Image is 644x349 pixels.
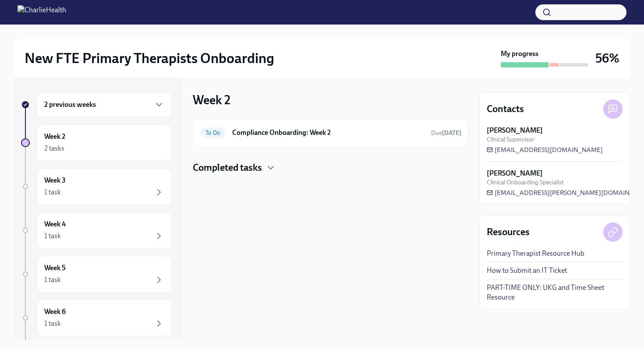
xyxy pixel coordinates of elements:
[44,319,61,328] div: 1 task
[193,92,230,108] h3: Week 2
[487,266,567,275] a: How to Submit an IT Ticket
[21,168,172,205] a: Week 31 task
[44,219,66,229] h6: Week 4
[200,126,461,140] a: To DoCompliance Onboarding: Week 2Due[DATE]
[595,50,619,66] h3: 56%
[487,178,564,187] span: Clinical Onboarding Specialist
[442,129,461,137] strong: [DATE]
[487,126,543,135] strong: [PERSON_NAME]
[44,307,66,317] h6: Week 6
[44,187,61,197] div: 1 task
[200,130,225,136] span: To Do
[487,102,524,116] h4: Contacts
[44,176,66,185] h6: Week 3
[21,212,172,249] a: Week 41 task
[193,161,469,174] div: Completed tasks
[37,92,172,117] div: 2 previous weeks
[487,145,603,154] a: [EMAIL_ADDRESS][DOMAIN_NAME]
[431,129,461,137] span: September 20th, 2025 07:00
[193,161,262,174] h4: Completed tasks
[487,226,530,239] h4: Resources
[501,49,538,59] strong: My progress
[44,132,65,141] h6: Week 2
[44,231,61,241] div: 1 task
[487,135,534,144] span: Clinical Supervisor
[44,263,66,273] h6: Week 5
[21,300,172,336] a: Week 61 task
[44,275,61,285] div: 1 task
[487,169,543,178] strong: [PERSON_NAME]
[25,49,274,67] h2: New FTE Primary Therapists Onboarding
[21,124,172,161] a: Week 22 tasks
[21,256,172,293] a: Week 51 task
[232,128,424,137] h6: Compliance Onboarding: Week 2
[487,283,623,302] a: PART-TIME ONLY: UKG and Time Sheet Resource
[431,129,461,137] span: Due
[44,100,96,109] h6: 2 previous weeks
[18,5,66,19] img: CharlieHealth
[487,249,584,258] a: Primary Therapist Resource Hub
[44,144,64,153] div: 2 tasks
